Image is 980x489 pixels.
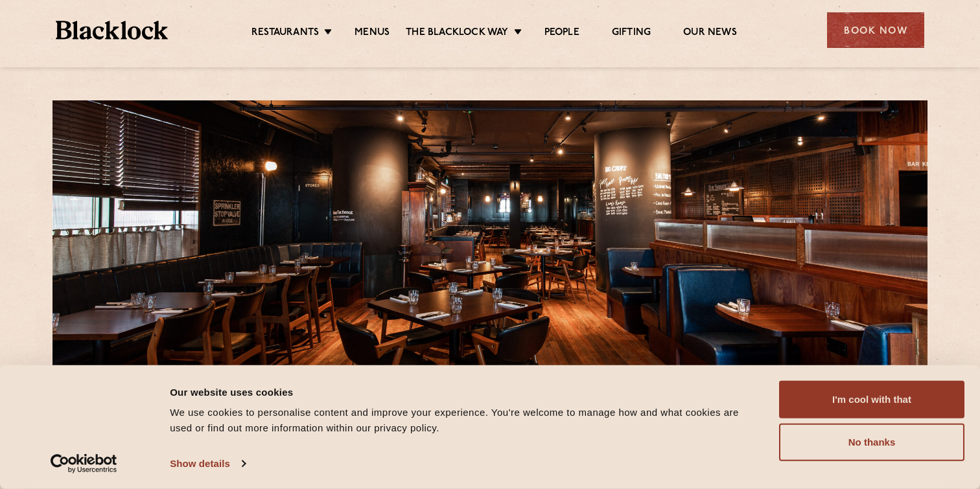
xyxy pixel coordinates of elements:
[170,405,750,436] div: We use cookies to personalise content and improve your experience. You're welcome to manage how a...
[612,27,651,41] a: Gifting
[27,454,141,473] a: Usercentrics Cookiebot - opens in a new window
[683,27,737,41] a: Our News
[544,27,579,41] a: People
[355,27,390,41] a: Menus
[170,454,245,473] a: Show details
[406,27,508,41] a: The Blacklock Way
[56,21,168,40] img: BL_Textured_Logo-footer-cropped.svg
[170,384,750,400] div: Our website uses cookies
[251,27,319,41] a: Restaurants
[779,424,964,461] button: No thanks
[827,12,924,48] div: Book Now
[779,381,964,418] button: I'm cool with that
